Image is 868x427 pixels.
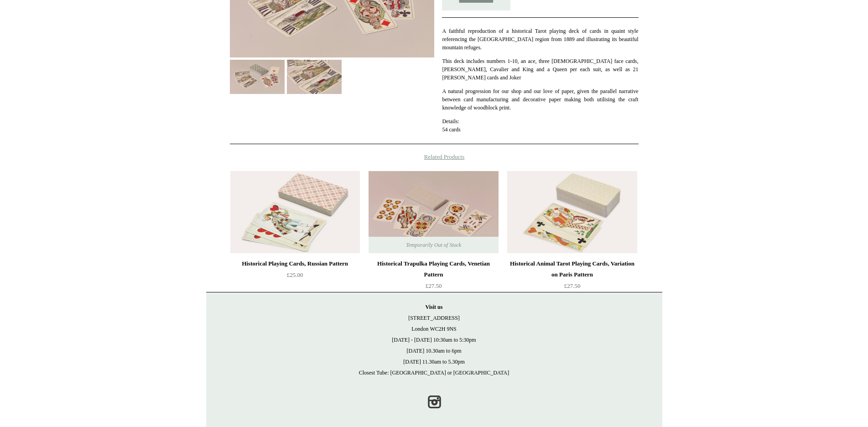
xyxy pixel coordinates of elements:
[564,282,581,289] span: £27.50
[442,27,638,52] p: A faithful reproduction of a historical Tarot playing deck of cards in quaint style referencing t...
[230,171,360,253] a: Historical Playing Cards, Russian Pattern Historical Playing Cards, Russian Pattern
[426,282,442,289] span: £27.50
[397,237,470,253] span: Temporarily Out of Stock
[507,171,637,253] a: Historical Animal Tarot Playing Cards, Variation on Paris Pattern Historical Animal Tarot Playing...
[369,171,498,253] img: Historical Trapulka Playing Cards, Venetian Pattern
[230,171,360,253] img: Historical Playing Cards, Russian Pattern
[287,271,303,278] span: £25.00
[509,258,634,280] div: Historical Animal Tarot Playing Cards, Variation on Paris Pattern
[442,87,638,112] p: A natural progression for our shop and our love of paper, given the parallel narrative between ca...
[230,258,360,296] a: Historical Playing Cards, Russian Pattern £25.00
[424,392,444,412] a: Instagram
[507,171,637,253] img: Historical Animal Tarot Playing Cards, Variation on Paris Pattern
[287,60,342,94] img: Historical Playing Tarot Cards, Alpine Pattern
[507,258,637,296] a: Historical Animal Tarot Playing Cards, Variation on Paris Pattern £27.50
[369,258,498,296] a: Historical Trapulka Playing Cards, Venetian Pattern £27.50
[233,258,358,269] div: Historical Playing Cards, Russian Pattern
[426,304,443,310] strong: Visit us
[442,117,638,134] p: Details: 54 cards
[369,171,498,253] a: Historical Trapulka Playing Cards, Venetian Pattern Historical Trapulka Playing Cards, Venetian P...
[206,153,662,161] h4: Related Products
[230,60,285,94] img: Historical Playing Tarot Cards, Alpine Pattern
[215,302,653,378] p: [STREET_ADDRESS] London WC2H 9NS [DATE] - [DATE] 10:30am to 5:30pm [DATE] 10.30am to 6pm [DATE] 1...
[442,57,638,82] p: This deck includes numbers 1-10, an ace, three [DEMOGRAPHIC_DATA] face cards, [PERSON_NAME], Cava...
[371,258,496,280] div: Historical Trapulka Playing Cards, Venetian Pattern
